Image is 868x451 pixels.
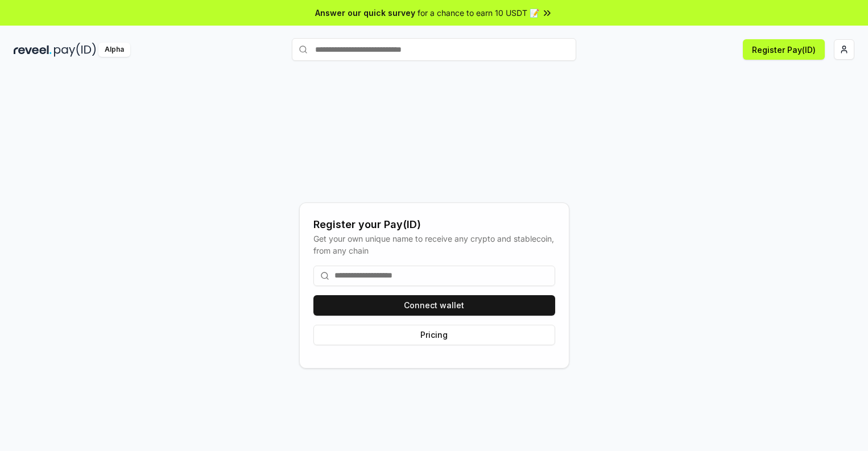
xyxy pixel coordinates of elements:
span: Answer our quick survey [315,7,415,19]
button: Pricing [313,325,555,345]
div: Register your Pay(ID) [313,217,555,233]
button: Register Pay(ID) [743,39,825,60]
span: for a chance to earn 10 USDT 📝 [418,7,539,19]
div: Get your own unique name to receive any crypto and stablecoin, from any chain [313,233,555,256]
img: pay_id [54,43,96,57]
button: Connect wallet [313,295,555,316]
img: reveel_dark [14,43,52,57]
div: Alpha [98,43,130,57]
